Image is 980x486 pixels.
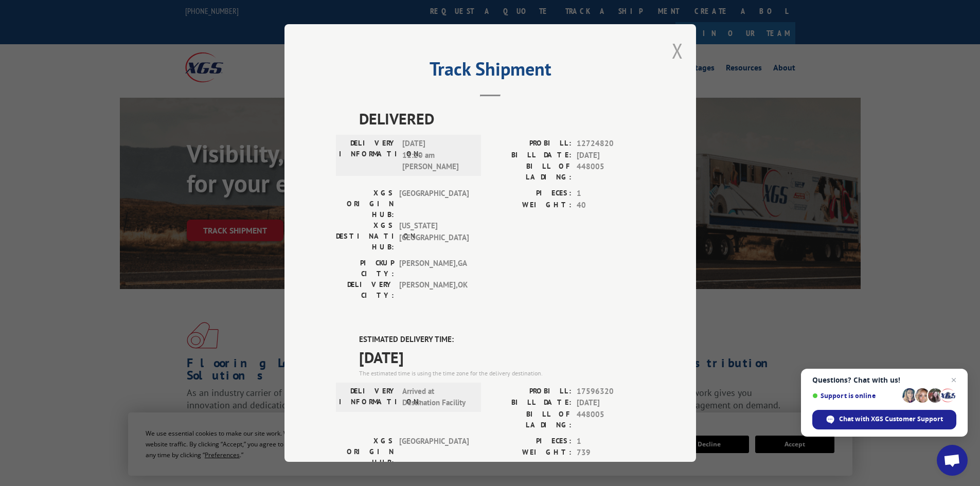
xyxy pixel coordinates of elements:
span: Questions? Chat with us! [812,376,956,384]
span: 739 [577,447,645,459]
span: [DATE] [577,397,645,409]
span: [DATE] [577,150,645,161]
label: WEIGHT: [490,200,572,211]
label: BILL OF LADING: [490,409,572,430]
label: XGS ORIGIN HUB: [336,188,394,220]
span: 12724820 [577,138,645,150]
label: PICKUP CITY: [336,258,394,279]
span: Support is online [812,392,899,400]
span: 17596320 [577,386,645,398]
label: BILL DATE: [490,397,572,409]
span: 1 [577,188,645,200]
label: PROBILL: [490,138,572,150]
label: ESTIMATED DELIVERY TIME: [359,334,645,346]
div: Chat with XGS Customer Support [812,410,956,429]
span: [PERSON_NAME] , OK [399,279,469,301]
h2: Track Shipment [336,62,645,81]
span: [GEOGRAPHIC_DATA] [399,436,469,468]
span: DELIVERED [359,107,645,130]
label: PIECES: [490,188,572,200]
label: BILL OF LADING: [490,161,572,183]
label: PIECES: [490,436,572,447]
span: [DATE] 11:20 am [PERSON_NAME] [402,138,472,173]
label: DELIVERY INFORMATION: [339,386,397,409]
label: BILL DATE: [490,150,572,161]
span: Arrived at Destination Facility [402,386,472,409]
label: PROBILL: [490,386,572,398]
span: 40 [577,200,645,211]
label: XGS DESTINATION HUB: [336,220,394,253]
span: [GEOGRAPHIC_DATA] [399,188,469,220]
span: 1 [577,436,645,447]
span: Chat with XGS Customer Support [839,415,943,424]
div: Open chat [937,445,968,476]
div: The estimated time is using the time zone for the delivery destination. [359,369,645,378]
span: [PERSON_NAME] , GA [399,258,469,279]
label: DELIVERY INFORMATION: [339,138,397,173]
label: DELIVERY CITY: [336,279,394,301]
span: 448005 [577,161,645,183]
label: WEIGHT: [490,447,572,459]
span: Close chat [948,374,960,386]
span: 448005 [577,409,645,430]
button: Close modal [672,37,683,64]
span: [DATE] [359,346,645,369]
span: [US_STATE][GEOGRAPHIC_DATA] [399,220,469,253]
label: XGS ORIGIN HUB: [336,436,394,468]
